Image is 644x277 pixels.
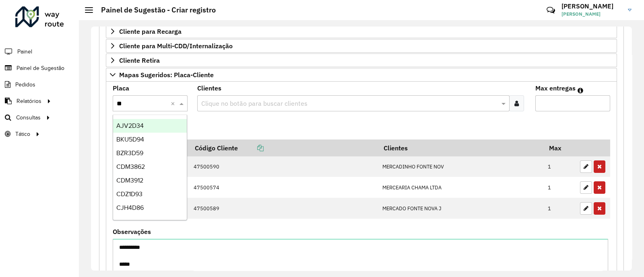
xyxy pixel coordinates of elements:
td: 47500574 [189,177,378,198]
span: Cliente para Recarga [119,28,182,35]
span: CDM3912 [116,177,143,184]
label: Placa [113,83,129,93]
span: Painel de Sugestão [17,64,64,72]
th: Clientes [378,140,543,156]
span: Mapas Sugeridos: Placa-Cliente [119,72,214,78]
a: Cliente para Recarga [106,25,617,38]
label: Max entregas [535,83,576,93]
h3: [PERSON_NAME] [561,2,622,10]
span: AJV2D34 [116,122,144,129]
span: Tático [15,130,30,138]
h2: Painel de Sugestão - Criar registro [93,6,216,14]
span: Cliente Retira [119,57,160,64]
th: Código Cliente [189,140,378,156]
span: Pedidos [15,80,35,89]
span: BZR3D59 [116,150,143,156]
td: 47500589 [189,198,378,219]
label: Clientes [197,83,221,93]
a: Cliente Retira [106,53,617,67]
span: Consultas [16,113,41,122]
span: Relatórios [17,97,41,105]
span: [PERSON_NAME] [561,10,622,18]
span: CJH4D86 [116,204,144,211]
label: Observações [113,227,151,236]
span: Painel [17,47,32,56]
a: Mapas Sugeridos: Placa-Cliente [106,68,617,82]
td: 1 [544,198,576,219]
span: CDZ1D93 [116,191,142,197]
a: Contato Rápido [542,2,559,19]
td: MERCADO FONTE NOVA J [378,198,543,219]
td: 1 [544,156,576,177]
td: MERCEARIA CHAMA LTDA [378,177,543,198]
th: Max [544,140,576,156]
td: 47500590 [189,156,378,177]
a: Copiar [238,144,264,152]
span: CDM3862 [116,163,145,170]
a: Cliente para Multi-CDD/Internalização [106,39,617,53]
span: BKU5D94 [116,136,144,143]
span: Clear all [171,98,178,108]
span: Cliente para Multi-CDD/Internalização [119,43,233,49]
td: MERCADINHO FONTE NOV [378,156,543,177]
ng-dropdown-panel: Options list [113,115,187,220]
td: 1 [544,177,576,198]
em: Máximo de clientes que serão colocados na mesma rota com os clientes informados [578,87,583,94]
